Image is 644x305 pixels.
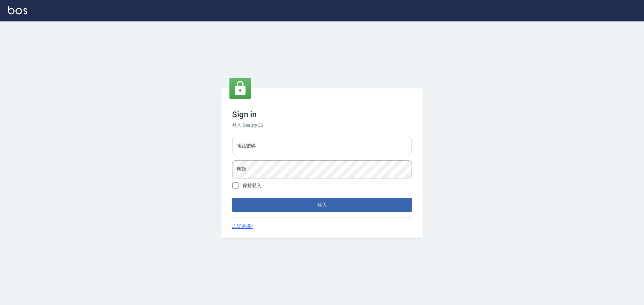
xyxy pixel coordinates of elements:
h6: 登入 BeautyOS [232,122,412,129]
button: 登入 [232,198,412,212]
img: Logo [8,6,27,14]
span: 保持登入 [243,182,261,189]
h3: Sign in [232,110,412,119]
a: 忘記密碼? [232,223,253,230]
